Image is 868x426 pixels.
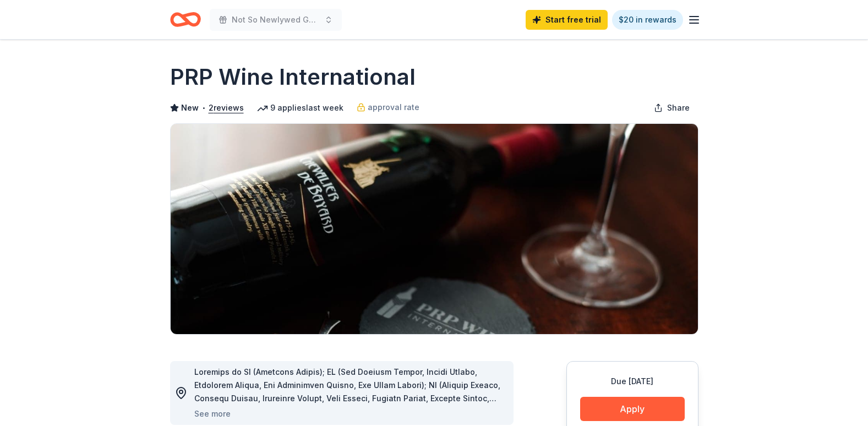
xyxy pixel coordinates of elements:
[257,101,343,114] div: 9 applies last week
[210,9,342,31] button: Not So Newlywed Game
[194,407,231,420] button: See more
[645,97,698,119] button: Share
[201,103,205,112] span: •
[357,101,419,114] a: approval rate
[667,101,690,114] span: Share
[580,375,685,388] div: Due [DATE]
[170,62,416,92] h1: PRP Wine International
[580,397,685,421] button: Apply
[170,7,201,32] a: Home
[171,124,698,334] img: Image for PRP Wine International
[612,10,683,30] a: $20 in rewards
[368,101,419,114] span: approval rate
[209,101,244,114] button: 2reviews
[181,101,199,114] span: New
[526,10,608,30] a: Start free trial
[232,13,320,26] span: Not So Newlywed Game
